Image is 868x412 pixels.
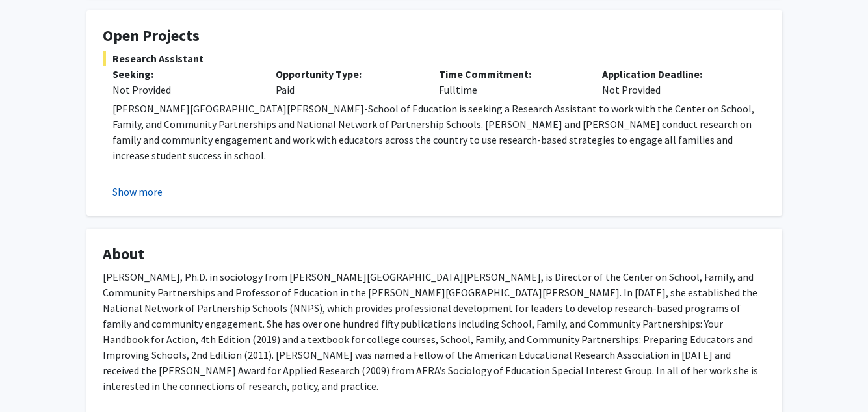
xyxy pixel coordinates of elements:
div: Not Provided [592,66,756,97]
span: Research Assistant [103,51,766,66]
p: Time Commitment: [439,66,583,82]
div: Paid [266,66,429,97]
p: [PERSON_NAME][GEOGRAPHIC_DATA][PERSON_NAME]-School of Education is seeking a Research Assistant t... [112,101,766,163]
p: Application Deadline: [602,66,746,82]
div: Fulltime [429,66,592,97]
p: [PERSON_NAME], Ph.D. in sociology from [PERSON_NAME][GEOGRAPHIC_DATA][PERSON_NAME], is Director o... [103,269,766,394]
button: Show more [112,184,163,200]
div: Not Provided [112,82,256,97]
p: Opportunity Type: [276,66,419,82]
iframe: Chat [10,354,55,402]
h4: Open Projects [103,27,766,45]
h4: About [103,245,766,264]
p: Seeking: [112,66,256,82]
